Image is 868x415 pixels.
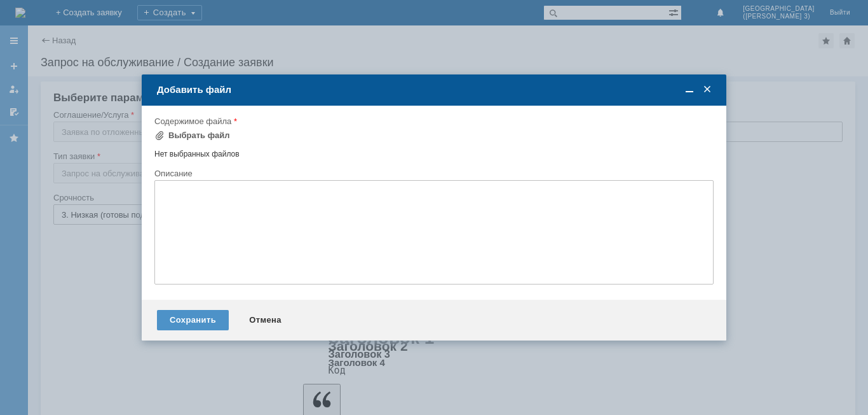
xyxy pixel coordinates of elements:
[157,84,714,95] div: Добавить файл
[154,117,711,125] div: Содержимое файла
[168,130,230,141] div: Выбрать файл
[683,84,696,95] span: Свернуть (Ctrl + M)
[701,84,714,95] span: Закрыть
[154,169,711,178] div: Описание
[154,144,714,159] div: Нет выбранных файлов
